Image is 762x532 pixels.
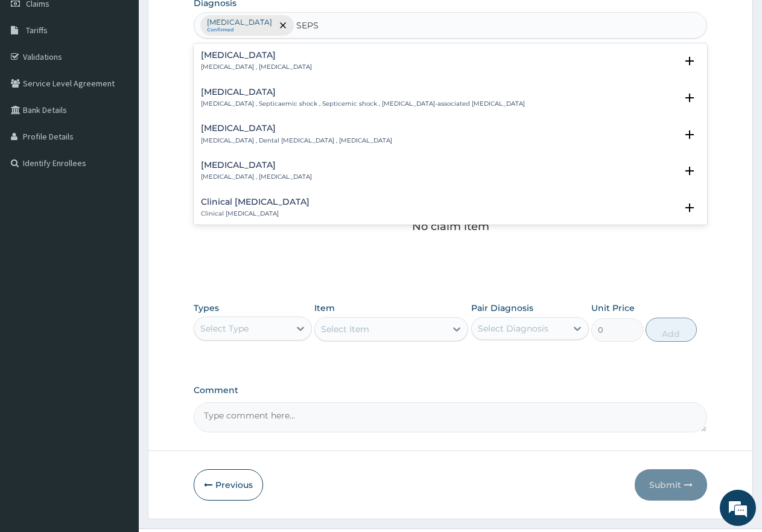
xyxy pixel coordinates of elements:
[194,469,263,501] button: Previous
[200,322,249,335] div: Select Type
[201,51,312,60] h4: [MEDICAL_DATA]
[201,124,392,133] h4: [MEDICAL_DATA]
[201,100,525,108] p: [MEDICAL_DATA] , Septicaemic shock , Septicemic shock , [MEDICAL_DATA]-associated [MEDICAL_DATA]
[207,18,272,27] p: [MEDICAL_DATA]
[201,161,312,170] h4: [MEDICAL_DATA]
[63,68,203,83] div: Chat with us now
[314,302,335,314] label: Item
[682,54,697,68] i: open select status
[682,91,697,105] i: open select status
[646,318,697,342] button: Add
[412,220,489,232] p: No claim item
[201,63,312,71] p: [MEDICAL_DATA] , [MEDICAL_DATA]
[201,88,525,97] h4: [MEDICAL_DATA]
[201,210,310,218] p: Clinical [MEDICAL_DATA]
[478,322,548,335] div: Select Diagnosis
[198,6,227,35] div: Minimize live chat window
[201,173,312,181] p: [MEDICAL_DATA] , [MEDICAL_DATA]
[591,302,635,314] label: Unit Price
[201,197,310,207] h4: Clinical [MEDICAL_DATA]
[682,127,697,142] i: open select status
[207,27,272,33] small: Confirmed
[26,25,48,36] span: Tariffs
[278,20,288,31] span: remove selection option
[22,60,49,91] img: d_794563401_company_1708531726252_794563401
[194,303,219,313] label: Types
[6,330,230,372] textarea: Type your message and hit 'Enter'
[471,302,533,314] label: Pair Diagnosis
[682,200,697,215] i: open select status
[682,164,697,178] i: open select status
[635,469,707,501] button: Submit
[201,136,392,145] p: [MEDICAL_DATA] , Dental [MEDICAL_DATA] , [MEDICAL_DATA]
[194,385,707,396] label: Comment
[70,152,167,274] span: We're online!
